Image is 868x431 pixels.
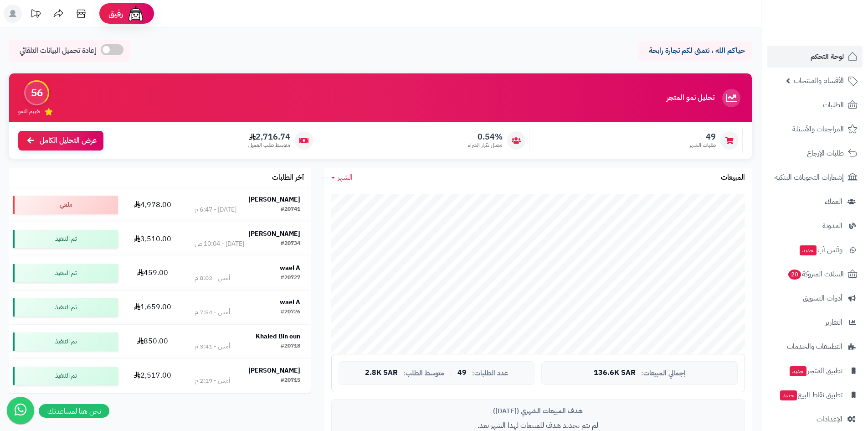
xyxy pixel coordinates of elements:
img: logo-2.png [806,9,859,28]
span: 2,716.74 [248,132,290,142]
div: ملغي [13,196,118,214]
div: هدف المبيعات الشهري ([DATE]) [339,406,738,416]
span: 0.54% [468,132,503,142]
div: أمس - 8:02 م [195,274,230,283]
strong: [PERSON_NAME] [248,366,300,375]
td: 850.00 [122,325,184,358]
div: #20715 [281,376,300,385]
strong: wael A [280,297,300,307]
div: تم التنفيذ [13,264,118,282]
span: إعادة تحميل البيانات التلقائي [20,46,96,56]
span: الشهر [338,172,353,183]
div: أمس - 2:19 م [195,376,230,385]
td: 4,978.00 [122,188,184,222]
span: المراجعات والأسئلة [792,123,844,135]
div: تم التنفيذ [13,367,118,385]
td: 2,517.00 [122,359,184,393]
span: 2.8K SAR [365,369,398,377]
a: إشعارات التحويلات البنكية [767,166,863,188]
a: السلات المتروكة20 [767,263,863,285]
span: التقارير [825,316,842,329]
div: أمس - 3:41 م [195,342,230,351]
span: عرض التحليل الكامل [40,135,97,146]
span: جديد [800,245,817,255]
span: أدوات التسويق [803,292,842,305]
div: تم التنفيذ [13,298,118,317]
span: عدد الطلبات: [472,369,508,377]
div: تم التنفيذ [13,332,118,351]
div: تم التنفيذ [13,230,118,248]
strong: [PERSON_NAME] [248,229,300,239]
a: الطلبات [767,94,863,116]
a: الشهر [331,172,353,183]
a: العملاء [767,191,863,213]
img: ai-face.png [127,5,145,23]
strong: [PERSON_NAME] [248,195,300,204]
td: 459.00 [122,256,184,290]
a: طلبات الإرجاع [767,142,863,164]
div: #20741 [281,205,300,214]
a: تحديثات المنصة [24,5,47,25]
p: لم يتم تحديد هدف للمبيعات لهذا الشهر بعد. [339,421,738,431]
a: تطبيق المتجرجديد [767,360,863,382]
span: الإعدادات [817,413,842,426]
a: التطبيقات والخدمات [767,336,863,358]
td: 1,659.00 [122,291,184,324]
a: تطبيق نقاط البيعجديد [767,384,863,406]
h3: تحليل نمو المتجر [667,94,714,102]
div: [DATE] - 10:04 ص [195,239,244,249]
span: طلبات الإرجاع [807,147,844,160]
div: #20726 [281,308,300,317]
span: الطلبات [823,99,844,111]
span: 136.6K SAR [594,369,636,377]
span: الأقسام والمنتجات [794,74,844,87]
a: المراجعات والأسئلة [767,118,863,140]
strong: Khaled Bin oun [256,332,300,341]
span: 20 [788,269,802,280]
p: حياكم الله ، نتمنى لكم تجارة رابحة [645,46,745,56]
div: #20727 [281,274,300,283]
div: أمس - 7:54 م [195,308,230,317]
a: أدوات التسويق [767,287,863,309]
a: وآتس آبجديد [767,239,863,261]
div: #20734 [281,239,300,249]
span: 49 [457,369,467,377]
span: | [450,369,452,376]
span: متوسط طلب العميل [248,141,290,149]
h3: آخر الطلبات [272,174,304,182]
span: معدل تكرار الشراء [468,141,503,149]
a: لوحة التحكم [767,46,863,68]
h3: المبيعات [721,174,745,182]
span: رفيق [108,8,123,19]
span: جديد [780,390,797,400]
span: التطبيقات والخدمات [787,340,842,353]
span: وآتس آب [799,244,842,256]
span: طلبات الشهر [689,141,716,149]
span: إجمالي المبيعات: [641,369,686,377]
a: عرض التحليل الكامل [18,131,103,151]
td: 3,510.00 [122,222,184,256]
span: إشعارات التحويلات البنكية [775,171,844,184]
span: 49 [689,132,716,142]
span: السلات المتروكة [787,268,844,280]
strong: wael A [280,263,300,273]
span: تطبيق نقاط البيع [779,389,842,401]
div: #20718 [281,342,300,351]
span: متوسط الطلب: [403,369,444,377]
span: المدونة [822,219,842,232]
a: التقارير [767,312,863,333]
span: لوحة التحكم [811,50,844,63]
a: الإعدادات [767,408,863,430]
span: تقييم النمو [18,108,40,115]
span: تطبيق المتجر [789,364,842,377]
span: العملاء [825,195,842,208]
a: المدونة [767,215,863,237]
div: [DATE] - 6:47 م [195,205,236,214]
span: جديد [790,366,806,376]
